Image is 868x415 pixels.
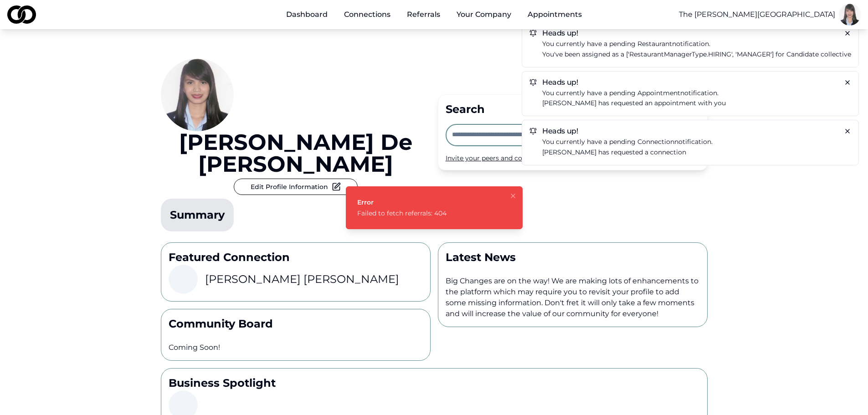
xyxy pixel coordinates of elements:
[542,147,851,158] p: [PERSON_NAME] has requested a connection
[169,250,423,265] p: Featured Connection
[637,40,672,48] span: Restaurant
[170,208,225,222] div: Summary
[234,179,358,195] button: Edit Profile Information
[542,88,851,98] p: You currently have a pending notification.
[449,5,519,24] button: Your Company
[279,5,335,24] a: Dashboard
[542,49,851,60] p: You've been assigned as a ['RestaurantManagerType.HIRING', 'MANAGER'] for Candidate collective
[446,250,700,265] p: Latest News
[529,79,851,86] h5: Heads up!
[542,137,851,158] a: You currently have a pending connectionnotification.[PERSON_NAME] has requested a connection
[337,5,398,24] a: Connections
[542,39,851,60] a: You currently have a pending Restaurantnotification.You've been assigned as a ['RestaurantManager...
[542,137,851,147] p: You currently have a pending notification.
[529,30,851,37] h5: Heads up!
[542,39,851,49] p: You currently have a pending notification.
[161,58,234,131] img: 51457996-7adf-4995-be40-a9f8ac946256-Picture1-profile_picture.jpg
[169,342,423,353] p: Coming Soon!
[205,272,399,287] h3: [PERSON_NAME] [PERSON_NAME]
[529,128,851,135] h5: Heads up!
[161,131,431,175] a: [PERSON_NAME] de [PERSON_NAME]
[400,5,447,24] a: Referrals
[357,198,447,207] div: Error
[679,9,835,20] button: The [PERSON_NAME][GEOGRAPHIC_DATA]
[169,376,700,390] p: Business Spotlight
[520,5,589,24] a: Appointments
[637,138,674,146] span: connection
[542,88,851,109] a: You currently have a pending appointmentnotification.[PERSON_NAME] has requested an appointment w...
[169,317,423,331] p: Community Board
[542,98,851,108] p: [PERSON_NAME] has requested an appointment with you
[637,89,680,97] span: appointment
[446,276,700,319] p: Big Changes are on the way! We are making lots of enhancements to the platform which may require ...
[839,4,861,26] img: 51457996-7adf-4995-be40-a9f8ac946256-Picture1-profile_picture.jpg
[357,209,447,218] div: Failed to fetch referrals: 404
[7,5,36,24] img: logo
[279,5,589,24] nav: Main
[446,102,700,117] div: Search
[446,154,700,163] div: Invite your peers and colleagues →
